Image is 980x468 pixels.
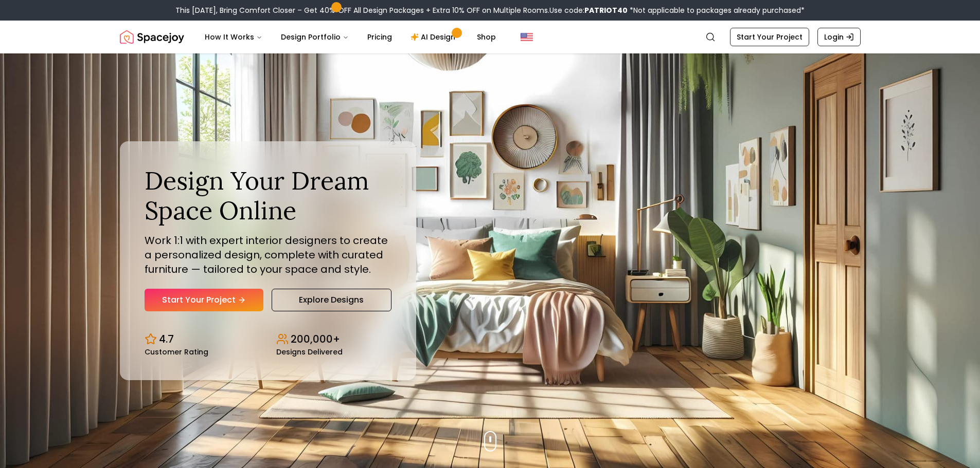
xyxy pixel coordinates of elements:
[628,5,805,15] span: *Not applicable to packages already purchased*
[197,27,504,47] nav: Main
[584,5,628,15] b: PATRIOT40
[159,332,174,346] p: 4.7
[273,27,357,47] button: Design Portfolio
[291,332,340,346] p: 200,000+
[276,348,343,355] small: Designs Delivered
[549,5,628,15] span: Use code:
[145,324,391,355] div: Design stats
[197,27,271,47] button: How It Works
[272,289,391,311] a: Explore Designs
[145,166,391,225] h1: Design Your Dream Space Online
[175,5,805,15] div: This [DATE], Bring Comfort Closer – Get 40% OFF All Design Packages + Extra 10% OFF on Multiple R...
[145,289,263,311] a: Start Your Project
[402,27,467,47] a: AI Design
[730,28,809,46] a: Start Your Project
[521,31,533,43] img: United States
[817,28,861,46] a: Login
[145,348,208,355] small: Customer Rating
[120,27,184,47] a: Spacejoy
[145,233,391,276] p: Work 1:1 with expert interior designers to create a personalized design, complete with curated fu...
[359,27,400,47] a: Pricing
[120,21,861,53] nav: Global
[120,27,184,47] img: Spacejoy Logo
[469,27,504,47] a: Shop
